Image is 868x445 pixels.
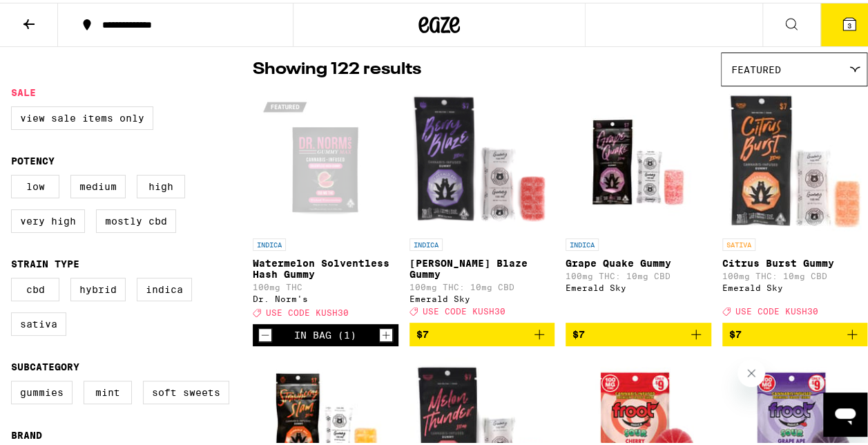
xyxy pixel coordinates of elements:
img: Emerald Sky - Grape Quake Gummy [569,91,707,229]
label: Gummies [11,378,73,401]
label: Indica [137,275,192,299]
legend: Strain Type [11,256,79,267]
p: [PERSON_NAME] Blaze Gummy [409,255,555,277]
img: Emerald Sky - Berry Blaze Gummy [409,91,555,229]
legend: Potency [11,153,55,164]
label: Soft Sweets [143,378,229,401]
iframe: Close message [737,357,765,384]
label: Mint [84,378,132,401]
legend: Subcategory [11,359,79,370]
p: INDICA [409,236,443,248]
label: Hybrid [70,275,126,299]
div: In Bag (1) [294,327,356,338]
img: Emerald Sky - Citrus Burst Gummy [723,91,867,229]
label: Low [11,172,59,196]
legend: Sale [11,84,36,95]
p: 100mg THC [253,280,398,289]
p: Grape Quake Gummy [566,255,711,266]
label: Sativa [11,310,66,333]
p: INDICA [566,236,599,248]
legend: Brand [11,427,42,438]
span: $7 [416,326,429,337]
p: INDICA [253,236,286,248]
span: $7 [572,326,585,337]
p: 100mg THC: 10mg CBD [409,280,555,289]
p: Citrus Burst Gummy [722,255,868,266]
label: View Sale Items Only [11,104,153,127]
a: Open page for Watermelon Solventless Hash Gummy from Dr. Norm's [253,91,398,321]
span: Featured [731,61,781,73]
span: USE CODE KUSH30 [423,304,505,313]
button: Add to bag [722,320,868,343]
a: Open page for Grape Quake Gummy from Emerald Sky [566,91,711,320]
p: 100mg THC: 10mg CBD [722,269,868,278]
span: Hi. Need any help? [8,10,99,21]
label: Medium [70,172,126,196]
button: Decrement [258,325,272,339]
div: Dr. Norm's [253,292,398,301]
div: Emerald Sky [566,281,711,290]
div: Emerald Sky [722,281,868,290]
label: Very High [11,207,85,230]
span: 3 [847,19,851,27]
button: Increment [379,325,393,339]
span: USE CODE KUSH30 [266,305,349,314]
p: Watermelon Solventless Hash Gummy [253,255,398,277]
iframe: Button to launch messaging window [823,390,867,434]
button: Add to bag [409,320,555,343]
label: CBD [11,275,59,299]
p: Showing 122 results [253,55,421,79]
div: Emerald Sky [409,292,555,301]
p: SATIVA [722,236,755,248]
a: Open page for Berry Blaze Gummy from Emerald Sky [409,91,555,320]
span: USE CODE KUSH30 [735,304,818,313]
a: Open page for Citrus Burst Gummy from Emerald Sky [722,91,868,320]
button: Add to bag [566,320,711,343]
label: High [137,172,185,196]
span: $7 [729,326,742,337]
label: Mostly CBD [96,207,176,230]
p: 100mg THC: 10mg CBD [566,269,711,278]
